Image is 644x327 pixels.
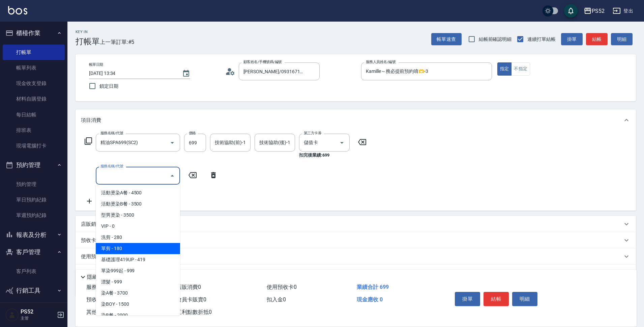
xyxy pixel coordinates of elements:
h2: Key In [76,30,100,34]
p: 項目消費 [81,117,101,124]
span: 扣入金 0 [267,296,286,303]
span: 單染999起 - 999 [96,265,180,276]
button: 不指定 [511,62,530,76]
a: 單日預約紀錄 [3,192,65,208]
div: PS52 [592,7,605,15]
span: 服務消費 699 [86,284,117,290]
span: 其他付款方式 0 [86,309,122,315]
button: 指定 [497,62,512,76]
span: 染BOY - 1500 [96,299,180,310]
span: 染A餐 - 3700 [96,288,180,299]
span: 基礎護理419UP - 419 [96,254,180,265]
p: 扣完後業績: 699 [299,152,354,159]
span: 預收卡販賣 0 [86,296,116,303]
div: 店販銷售 [76,216,636,232]
button: 客戶管理 [3,243,65,261]
h3: 打帳單 [76,37,100,46]
button: Open [167,137,178,148]
img: Person [5,308,19,322]
label: 帳單日期 [89,62,103,67]
span: 活動燙染B餐 - 3500 [96,198,180,210]
button: 明細 [611,33,633,46]
button: 櫃檯作業 [3,24,65,42]
span: 型男燙染 - 3500 [96,210,180,221]
button: 結帳 [484,292,509,306]
p: 主管 [21,315,55,321]
a: 預約管理 [3,176,65,192]
label: 價格 [189,131,196,136]
button: 預約管理 [3,156,65,174]
button: 登出 [610,5,636,17]
button: 掛單 [455,292,480,306]
button: 行銷工具 [3,282,65,299]
label: 第三方卡券 [304,131,321,136]
button: 明細 [512,292,537,306]
p: 隱藏業績明細 [87,274,117,281]
span: 會員卡販賣 0 [176,296,206,303]
span: 連續打單結帳 [527,36,556,43]
span: 活動燙染A餐 - 4500 [96,187,180,198]
a: 現場電腦打卡 [3,138,65,154]
span: 上一筆訂單:#5 [100,38,135,46]
button: Choose date, selected date is 2025-09-06 [178,65,194,82]
input: YYYY/MM/DD hh:mm [89,68,175,79]
div: 項目消費 [76,109,636,131]
p: 預收卡販賣 [81,237,106,244]
img: Logo [8,6,27,15]
label: 服務名稱/代號 [100,164,123,169]
span: VIP - 0 [96,221,180,232]
a: 客戶列表 [3,264,65,279]
a: 排班表 [3,122,65,138]
div: 其他付款方式入金可用餘額: 0 [76,265,636,281]
a: 打帳單 [3,45,65,60]
div: 使用預收卡 [76,248,636,265]
button: Close [167,170,178,181]
h5: PS52 [21,308,55,315]
label: 服務名稱/代號 [100,131,123,136]
a: 材料自購登錄 [3,91,65,107]
span: 紅利點數折抵 0 [176,309,212,315]
span: 洗剪 - 280 [96,232,180,243]
p: 使用預收卡 [81,253,106,260]
p: 店販銷售 [81,221,101,228]
a: 帳單列表 [3,60,65,76]
button: 掛單 [561,33,583,46]
button: save [564,4,578,18]
p: 其他付款方式 [81,269,143,276]
label: 顧客姓名/手機號碼/編號 [243,59,282,64]
a: 每日結帳 [3,107,65,122]
span: 單剪 - 180 [96,243,180,254]
span: 鎖定日期 [99,83,118,90]
button: 結帳 [586,33,608,46]
label: 服務人員姓名/編號 [366,59,396,64]
button: PS52 [581,4,607,18]
a: 單週預約紀錄 [3,208,65,223]
span: 店販消費 0 [176,284,201,290]
span: 現金應收 0 [357,296,383,303]
button: 報表及分析 [3,226,65,244]
a: 現金收支登錄 [3,76,65,91]
span: 結帳前確認明細 [479,36,512,43]
div: 預收卡販賣 [76,232,636,248]
span: 業績合計 699 [357,284,389,290]
button: Open [336,137,347,148]
span: 使用預收卡 0 [267,284,297,290]
span: 漂髮 - 999 [96,276,180,288]
button: 帳單速查 [431,33,462,46]
span: 染B餐 - 2000 [96,310,180,321]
